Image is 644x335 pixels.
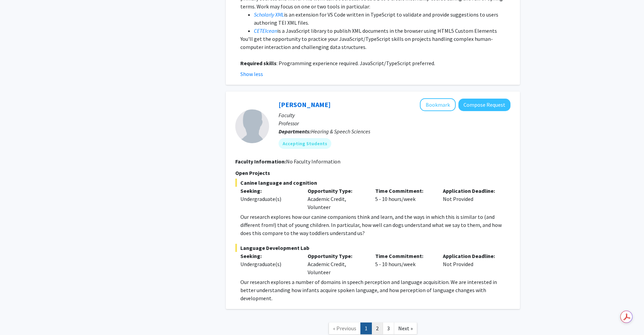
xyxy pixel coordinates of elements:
[240,70,263,78] button: Show less
[311,128,370,135] span: Hearing & Speech Sciences
[420,98,456,111] button: Add Rochelle Newman to Bookmarks
[308,252,365,260] p: Opportunity Type:
[5,305,29,330] iframe: Chat
[333,325,356,332] span: « Previous
[279,138,331,149] mat-chip: Accepting Students
[235,158,286,165] b: Faculty Information:
[303,252,370,276] div: Academic Credit, Volunteer
[235,244,510,252] span: Language Development Lab
[443,252,500,260] p: Application Deadline:
[383,323,394,334] a: 3
[235,169,510,177] p: Open Projects
[375,187,433,195] p: Time Commitment:
[443,187,500,195] p: Application Deadline:
[240,187,298,195] p: Seeking:
[240,278,510,302] p: Our research explores a number of domains in speech perception and language acquisition. We are i...
[254,10,510,27] li: is an extension for VS Code written in TypeScript to validate and provide suggestions to users au...
[458,99,510,111] button: Compose Request to Rochelle Newman
[240,213,510,237] p: Our research explores how our canine companions think and learn, and the ways in which this is si...
[254,27,277,34] a: CETEIcean
[394,323,417,334] a: Next
[360,323,372,334] a: 1
[279,119,510,127] p: Professor
[240,60,277,67] strong: Required skills
[279,100,331,109] a: [PERSON_NAME]
[370,187,438,211] div: 5 - 10 hours/week
[279,111,510,119] p: Faculty
[254,11,284,18] a: Scholarly XML
[254,27,510,35] li: is a JavaScript library to publish XML documents in the browser using HTML5 Custom Elements
[240,195,298,203] div: Undergraduate(s)
[240,252,298,260] p: Seeking:
[240,59,510,67] p: : Programming experience required. JavaScript/TypeScript preferred.
[303,187,370,211] div: Academic Credit, Volunteer
[308,187,365,195] p: Opportunity Type:
[240,260,298,268] div: Undergraduate(s)
[235,179,510,187] span: Canine language and cognition
[372,323,383,334] a: 2
[279,128,311,135] b: Departments:
[375,252,433,260] p: Time Commitment:
[438,252,505,276] div: Not Provided
[329,323,361,334] a: Previous Page
[286,158,340,165] span: No Faculty Information
[398,325,413,332] span: Next »
[370,252,438,276] div: 5 - 10 hours/week
[240,35,510,51] p: You'll get the opportunity to practice your JavaScript/TypeScript skills on projects handling com...
[438,187,505,211] div: Not Provided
